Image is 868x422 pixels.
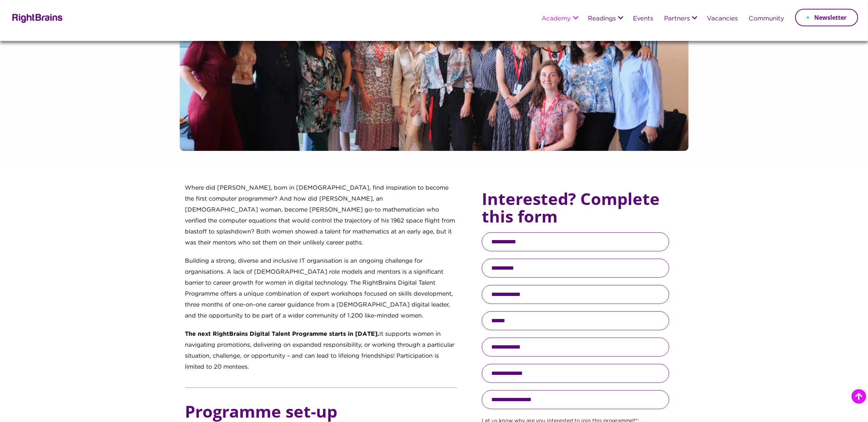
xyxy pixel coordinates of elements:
[588,16,616,22] a: Readings
[10,12,63,23] img: Rightbrains
[482,183,669,232] h4: Interested? Complete this form
[749,16,784,22] a: Community
[185,331,380,337] strong: The next RightBrains Digital Talent Programme starts in [DATE].
[795,9,858,26] a: Newsletter
[185,183,458,256] p: Where did [PERSON_NAME], born in [DEMOGRAPHIC_DATA], find inspiration to become the first compute...
[707,16,738,22] a: Vacancies
[664,16,690,22] a: Partners
[541,16,571,22] a: Academy
[185,256,458,329] p: Building a strong, diverse and inclusive IT organisation is an ongoing challenge for organisation...
[185,329,458,380] p: It supports women in navigating promotions, delivering on expanded responsibility, or working thr...
[633,16,653,22] a: Events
